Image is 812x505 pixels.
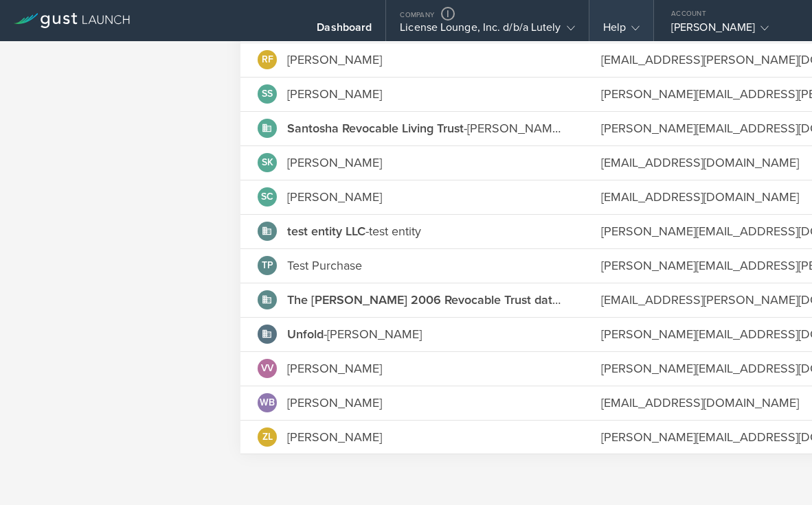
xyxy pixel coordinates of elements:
strong: test entity LLC [287,224,365,239]
strong: Unfold [287,327,324,342]
span: - [287,327,327,342]
div: [PERSON_NAME] [287,154,382,172]
span: WB [260,398,275,408]
div: [PERSON_NAME] [287,188,382,206]
div: [PERSON_NAME] [671,21,788,41]
span: SC [261,192,273,202]
div: [PERSON_NAME] [287,360,382,377]
div: [PERSON_NAME] [287,428,382,446]
div: [PERSON_NAME] [287,51,382,69]
div: Help [603,21,640,41]
div: [PERSON_NAME] [287,325,422,343]
span: VV [261,364,273,373]
div: test entity [287,222,421,240]
div: [PERSON_NAME], Trustee [287,291,567,309]
span: SS [262,89,273,99]
strong: Santosha Revocable Living Trust [287,121,464,136]
span: TP [262,261,273,270]
div: [PERSON_NAME], Trustee [287,119,567,137]
div: Dashboard [317,21,372,41]
span: - [287,224,369,239]
div: [PERSON_NAME] [287,394,382,412]
span: ZL [262,432,273,442]
div: [PERSON_NAME] [287,85,382,103]
span: RF [262,55,273,64]
span: - [287,121,467,136]
span: SK [262,158,273,167]
div: Test Purchase [287,257,362,274]
strong: The [PERSON_NAME] 2006 Revocable Trust dated [DATE], as amended [287,292,679,307]
span: - [287,292,683,307]
iframe: Chat Widget [743,439,812,505]
div: License Lounge, Inc. d/b/a Lutely [400,21,574,41]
